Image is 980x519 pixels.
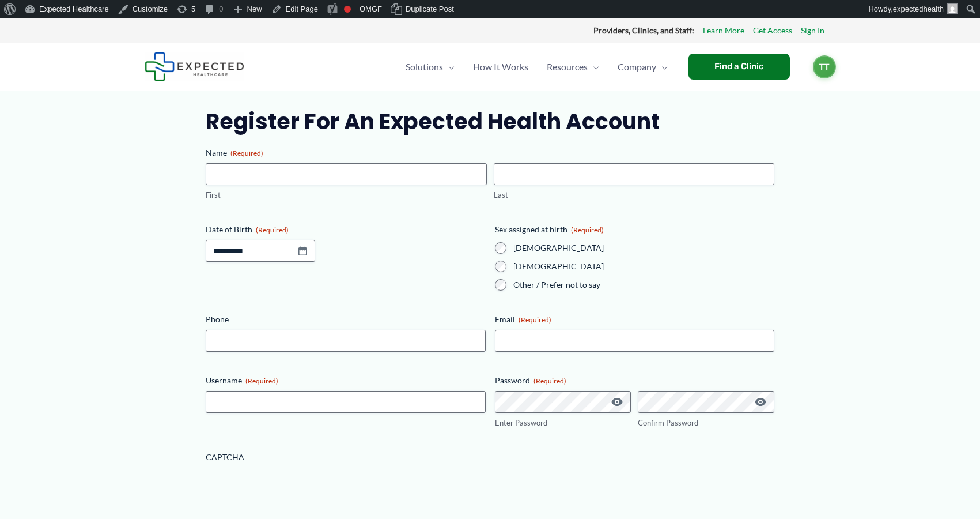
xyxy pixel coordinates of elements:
[256,225,289,234] span: (Required)
[538,47,608,87] a: ResourcesMenu Toggle
[893,5,944,13] span: expectedhealth
[230,149,263,157] span: (Required)
[618,47,656,87] span: Company
[593,25,694,35] strong: Providers, Clinics, and Staff:
[495,375,566,386] legend: Password
[396,47,464,87] a: SolutionsMenu Toggle
[753,23,792,38] a: Get Access
[754,395,767,409] button: Show Password
[513,242,774,254] label: [DEMOGRAPHIC_DATA]
[519,315,551,324] span: (Required)
[396,47,677,87] nav: Primary Site Navigation
[245,377,278,385] span: (Required)
[206,468,381,513] iframe: reCAPTCHA
[801,23,824,38] a: Sign In
[206,190,486,201] label: First
[206,375,485,386] label: Username
[608,47,677,87] a: CompanyMenu Toggle
[495,224,604,235] legend: Sex assigned at birth
[206,452,774,463] label: CAPTCHA
[513,279,774,291] label: Other / Prefer not to say
[813,55,836,78] a: TT
[206,147,263,159] legend: Name
[533,377,566,385] span: (Required)
[443,47,455,87] span: Menu Toggle
[547,47,588,87] span: Resources
[495,314,774,325] label: Email
[464,47,538,87] a: How It Works
[494,190,774,201] label: Last
[571,225,604,234] span: (Required)
[145,52,244,81] img: Expected Healthcare Logo - side, dark font, small
[688,54,790,80] a: Find a Clinic
[703,23,744,38] a: Learn More
[495,418,631,428] label: Enter Password
[473,47,528,87] span: How It Works
[638,418,774,428] label: Confirm Password
[344,6,351,13] div: Focus keyphrase not set
[588,47,599,87] span: Menu Toggle
[513,261,774,272] label: [DEMOGRAPHIC_DATA]
[406,47,443,87] span: Solutions
[656,47,668,87] span: Menu Toggle
[610,395,624,409] button: Show Password
[206,314,485,325] label: Phone
[206,107,774,136] h2: Register for an Expected Health Account
[206,224,485,235] label: Date of Birth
